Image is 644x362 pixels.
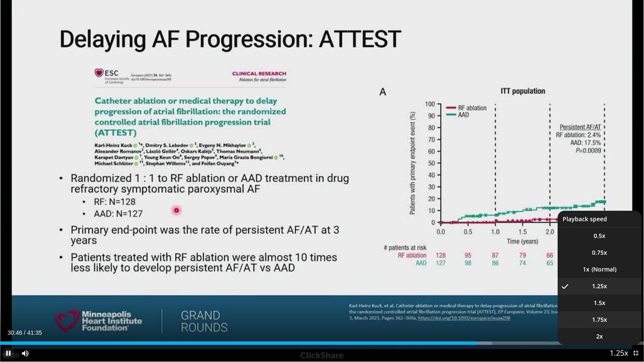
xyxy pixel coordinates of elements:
[592,282,607,290] span: 1.25x
[596,332,603,341] span: 2x
[24,329,26,336] span: /
[594,299,605,307] span: 1.5x
[17,345,34,362] button: Mute
[610,345,627,362] button: Playback Rate
[583,265,589,274] span: 1x
[592,248,607,257] span: 0.75x
[27,329,42,336] span: 41:35
[627,345,644,362] button: Exit Fullscreen
[8,329,22,336] span: 30:46
[594,232,605,240] span: 0.5x
[592,315,607,324] span: 1.75x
